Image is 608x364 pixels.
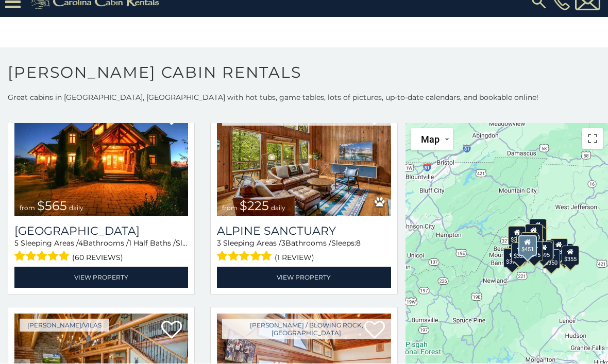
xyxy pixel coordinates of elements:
[504,248,521,268] div: $375
[550,239,568,258] div: $930
[37,199,67,214] span: $565
[509,226,526,246] div: $305
[518,236,537,256] div: $451
[72,251,123,265] span: (60 reviews)
[14,239,19,248] span: 5
[217,239,221,248] span: 3
[521,233,538,252] div: $210
[20,204,35,212] span: from
[515,241,533,261] div: $395
[217,100,391,217] img: Alpine Sanctuary
[562,246,579,266] div: $355
[275,251,314,265] span: (1 review)
[129,239,176,248] span: 1 Half Baths /
[271,204,285,212] span: daily
[217,224,391,238] a: Alpine Sanctuary
[78,239,83,248] span: 4
[14,267,188,288] a: View Property
[529,219,547,238] div: $525
[281,239,285,248] span: 3
[421,134,440,145] span: Map
[14,238,188,265] div: Sleeping Areas / Bathrooms / Sleeps:
[240,199,269,214] span: $225
[14,100,188,217] a: Wilderness Lodge from $565 daily
[222,204,238,212] span: from
[526,242,543,262] div: $315
[356,239,361,248] span: 8
[543,250,561,269] div: $350
[217,238,391,265] div: Sleeping Areas / Bathrooms / Sleeps:
[14,224,188,238] h3: Wilderness Lodge
[20,319,109,332] a: [PERSON_NAME]/Vilas
[217,100,391,217] a: Alpine Sanctuary from $225 daily
[14,100,188,217] img: Wilderness Lodge
[222,319,391,340] a: [PERSON_NAME] / Blowing Rock, [GEOGRAPHIC_DATA]
[69,204,83,212] span: daily
[582,129,603,149] button: Toggle fullscreen view
[512,242,529,262] div: $325
[14,224,188,238] a: [GEOGRAPHIC_DATA]
[161,320,182,342] a: Add to favorites
[525,224,543,244] div: $320
[411,129,453,151] button: Change map style
[535,242,553,262] div: $695
[217,267,391,288] a: View Property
